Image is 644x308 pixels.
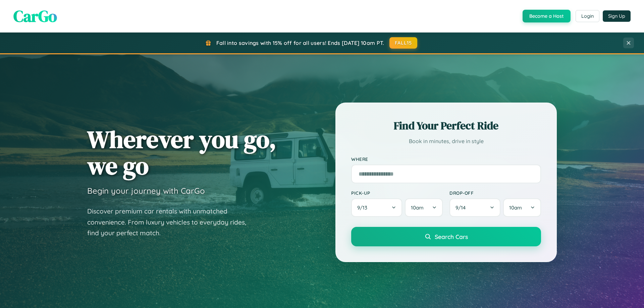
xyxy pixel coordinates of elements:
[216,40,384,46] span: Fall into savings with 15% off for all users! Ends [DATE] 10am PT.
[435,233,468,240] span: Search Cars
[87,186,205,196] h3: Begin your journey with CarGo
[523,10,571,22] button: Become a Host
[576,10,599,22] button: Login
[389,37,418,49] button: FALL15
[351,227,541,246] button: Search Cars
[411,204,424,211] span: 10am
[351,156,541,162] label: Where
[351,190,443,196] label: Pick-up
[449,198,500,217] button: 9/14
[351,198,402,217] button: 9/13
[449,190,541,196] label: Drop-off
[357,204,371,211] span: 9 / 13
[351,136,541,146] p: Book in minutes, drive in style
[87,206,255,239] p: Discover premium car rentals with unmatched convenience. From luxury vehicles to everyday rides, ...
[503,198,541,217] button: 10am
[455,204,469,211] span: 9 / 14
[603,10,631,22] button: Sign Up
[405,198,443,217] button: 10am
[351,118,541,133] h2: Find Your Perfect Ride
[87,126,276,179] h1: Wherever you go, we go
[13,5,57,27] span: CarGo
[509,204,522,211] span: 10am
